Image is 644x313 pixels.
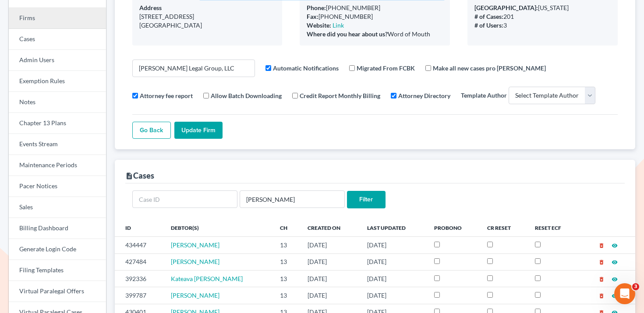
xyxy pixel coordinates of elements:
[273,253,300,270] td: 13
[9,197,106,218] a: Sales
[171,292,219,299] a: [PERSON_NAME]
[273,219,300,236] th: Ch
[164,219,273,236] th: Debtor(s)
[300,91,380,100] label: Credit Report Monthly Billing
[132,122,171,139] a: Go Back
[612,275,618,282] a: visibility
[360,253,427,270] td: [DATE]
[125,170,154,181] div: Cases
[360,237,427,253] td: [DATE]
[598,258,605,265] a: delete_forever
[9,155,106,176] a: Maintenance Periods
[9,218,106,239] a: Billing Dashboard
[433,63,546,73] label: Make all new cases pro [PERSON_NAME]
[598,275,605,282] a: delete_forever
[528,219,579,236] th: Reset ECF
[474,12,611,21] div: 201
[461,91,507,100] label: Template Author
[360,287,427,304] td: [DATE]
[240,190,345,208] input: Case Name
[273,237,300,253] td: 13
[9,71,106,92] a: Exemption Rules
[9,29,106,50] a: Cases
[9,113,106,134] a: Chapter 13 Plans
[614,283,635,304] iframe: Intercom live chat
[632,283,639,290] span: 3
[598,241,605,249] a: delete_forever
[612,292,618,299] a: visibility
[273,63,339,73] label: Automatic Notifications
[307,4,326,11] b: Phone:
[307,4,443,12] div: [PHONE_NUMBER]
[301,219,360,236] th: Created On
[9,92,106,113] a: Notes
[171,275,243,282] a: Kateava [PERSON_NAME]
[9,239,106,260] a: Generate Login Code
[480,219,528,236] th: CR Reset
[139,12,276,21] div: [STREET_ADDRESS]
[360,270,427,287] td: [DATE]
[9,176,106,197] a: Pacer Notices
[612,243,618,249] i: visibility
[307,13,318,20] b: Fax:
[301,270,360,287] td: [DATE]
[9,134,106,155] a: Events Stream
[115,287,164,304] td: 399787
[273,270,300,287] td: 13
[301,237,360,253] td: [DATE]
[115,253,164,270] td: 427484
[132,190,237,208] input: Case ID
[301,253,360,270] td: [DATE]
[612,276,618,282] i: visibility
[9,8,106,29] a: Firms
[598,276,605,282] i: delete_forever
[598,292,605,299] a: delete_forever
[333,21,344,29] a: Link
[474,21,503,29] b: # of Users:
[474,4,611,12] div: [US_STATE]
[9,50,106,71] a: Admin Users
[612,241,618,249] a: visibility
[125,172,133,180] i: description
[307,30,443,39] div: Word of Mouth
[360,219,427,236] th: Last Updated
[598,293,605,299] i: delete_forever
[140,91,193,100] label: Attorney fee report
[139,21,276,30] div: [GEOGRAPHIC_DATA]
[273,287,300,304] td: 13
[211,91,282,100] label: Allow Batch Downloading
[307,12,443,21] div: [PHONE_NUMBER]
[427,219,480,236] th: ProBono
[612,259,618,265] i: visibility
[474,4,538,11] b: [GEOGRAPHIC_DATA]:
[398,91,450,100] label: Attorney Directory
[115,219,164,236] th: ID
[307,30,388,38] b: Where did you hear about us?
[139,4,162,11] b: Address
[301,287,360,304] td: [DATE]
[357,63,415,73] label: Migrated From FCBK
[174,122,223,139] input: Update Firm
[171,258,219,265] a: [PERSON_NAME]
[598,259,605,265] i: delete_forever
[9,260,106,281] a: Filing Templates
[347,191,386,208] input: Filter
[598,243,605,249] i: delete_forever
[115,237,164,253] td: 434447
[171,241,219,249] a: [PERSON_NAME]
[115,270,164,287] td: 392336
[9,281,106,302] a: Virtual Paralegal Offers
[474,13,503,20] b: # of Cases:
[612,258,618,265] a: visibility
[474,21,611,30] div: 3
[307,21,331,29] b: Website:
[612,293,618,299] i: visibility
